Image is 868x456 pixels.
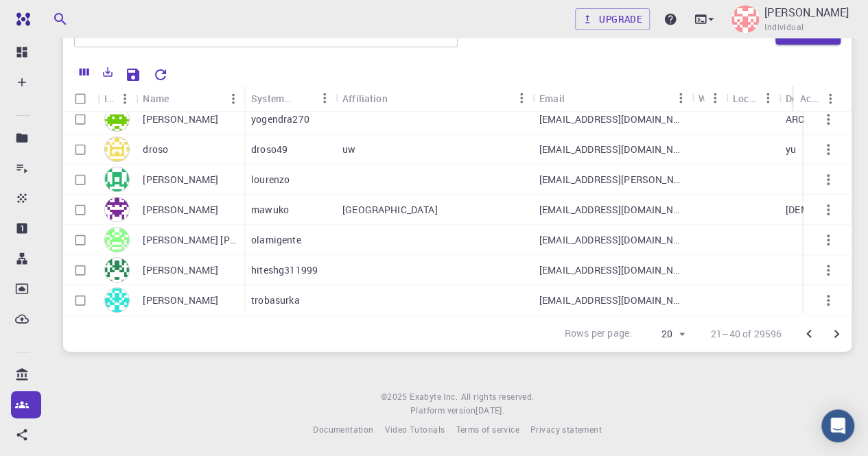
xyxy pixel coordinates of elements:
div: Location [726,85,779,112]
p: mawuko [251,203,289,217]
button: Menu [314,87,336,109]
span: Support [27,10,77,22]
button: Columns [73,61,96,83]
img: JD Francois [731,5,759,33]
button: Menu [704,87,726,109]
a: Documentation [313,423,373,437]
p: droso [143,143,168,156]
p: [EMAIL_ADDRESS][DOMAIN_NAME] [539,293,685,307]
button: Menu [670,87,692,109]
p: yu [786,143,796,156]
p: hiteshg311999 [251,263,318,277]
a: Upgrade [575,8,650,30]
button: Save Explorer Settings [119,61,147,88]
div: System Name [251,85,292,112]
a: [DATE]. [476,404,504,418]
p: [EMAIL_ADDRESS][DOMAIN_NAME] [539,203,685,217]
div: Email [539,85,565,112]
button: Go to previous page [795,320,823,348]
p: [EMAIL_ADDRESS][DOMAIN_NAME] [539,143,685,156]
span: [DATE] . [476,405,504,416]
img: avatar [104,167,130,192]
div: Affiliation [336,85,532,112]
button: Reset Explorer Settings [147,61,174,88]
div: System Name [244,85,336,112]
p: 21–40 of 29596 [711,327,782,341]
div: Location [733,85,757,112]
div: Name [136,85,244,112]
p: Rows per page: [565,326,632,342]
button: Menu [114,88,136,110]
button: Menu [511,87,532,109]
p: [PERSON_NAME] [143,263,218,277]
div: Icon [97,85,136,112]
img: logo [11,12,30,26]
button: Sort [388,87,410,109]
p: [PERSON_NAME] [PERSON_NAME] [143,233,237,247]
p: [PERSON_NAME] [764,4,849,21]
p: ARCHITECH [786,112,838,126]
div: Web [692,85,726,112]
span: Platform version [410,404,476,418]
button: Menu [757,87,779,109]
div: Actions [800,85,819,112]
div: Affiliation [342,85,388,112]
p: [EMAIL_ADDRESS][DOMAIN_NAME] [539,263,685,277]
p: lourenzo [251,173,290,187]
span: Privacy statement [530,424,602,435]
p: uw [342,143,355,156]
p: yogendra270 [251,112,309,126]
a: Terms of service [456,423,519,437]
p: [EMAIL_ADDRESS][DOMAIN_NAME] [539,233,685,247]
span: © 2025 [381,390,410,404]
a: Video Tutorials [384,423,445,437]
button: Menu [819,88,841,110]
div: Web [699,85,704,112]
p: [EMAIL_ADDRESS][PERSON_NAME][DOMAIN_NAME] [539,173,685,187]
span: All rights reserved. [460,390,534,404]
button: Export [96,61,119,83]
img: avatar [104,257,130,283]
div: Name [143,85,169,112]
p: trobasurka [251,293,300,307]
span: Video Tutorials [384,424,445,435]
div: 20 [637,324,689,344]
p: [EMAIL_ADDRESS][DOMAIN_NAME] [539,112,685,126]
span: Documentation [313,424,373,435]
a: Privacy statement [530,423,602,437]
img: avatar [104,227,130,252]
img: avatar [104,287,130,313]
p: [PERSON_NAME] [143,293,218,307]
div: Actions [793,85,841,112]
div: Email [532,85,692,112]
img: avatar [104,197,130,222]
a: Exabyte Inc. [410,390,458,404]
button: Sort [565,87,587,109]
img: avatar [104,106,130,132]
div: Open Intercom Messenger [821,409,854,442]
span: Individual [764,21,804,34]
p: [GEOGRAPHIC_DATA] [342,203,438,217]
button: Go to next page [823,320,850,348]
p: [PERSON_NAME] [143,203,218,217]
img: avatar [104,136,130,162]
p: olamigente [251,233,301,247]
div: Icon [104,85,114,112]
span: Exabyte Inc. [410,391,458,402]
button: Menu [222,88,244,110]
button: Sort [292,87,314,109]
p: droso49 [251,143,288,156]
button: Sort [169,88,191,110]
span: Terms of service [456,424,519,435]
p: [PERSON_NAME] [143,112,218,126]
p: [PERSON_NAME] [143,173,218,187]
